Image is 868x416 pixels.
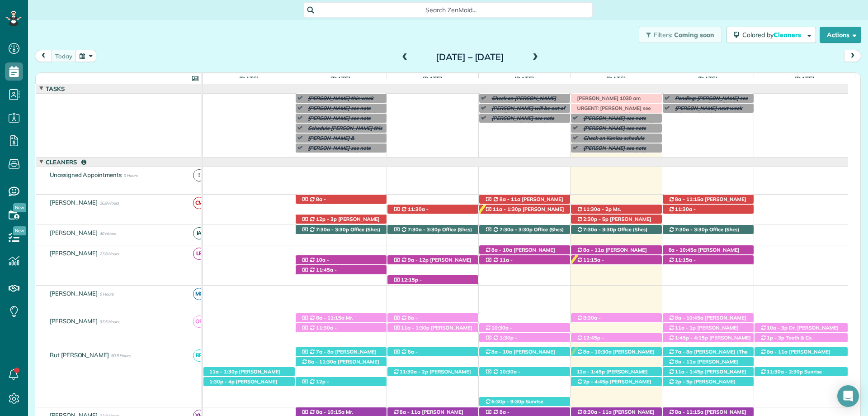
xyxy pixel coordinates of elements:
[209,378,235,385] span: 1:30p - 4p
[760,325,839,344] span: Dr. [PERSON_NAME] ([PHONE_NUMBER], [PHONE_NUMBER])
[421,75,444,82] span: [DATE]
[479,323,570,333] div: [STREET_ADDRESS]
[296,195,387,204] div: [STREET_ADDRESS]
[44,158,88,166] span: Cleaners
[304,95,374,101] span: [PERSON_NAME] this week
[479,333,570,343] div: [STREET_ADDRESS]
[675,409,704,415] span: 8a - 11:15a
[48,249,100,257] span: [PERSON_NAME]
[399,409,421,415] span: 8a - 11a
[485,206,564,219] span: [PERSON_NAME] ([PHONE_NUMBER])
[663,323,754,333] div: [STREET_ADDRESS]
[393,257,472,269] span: [PERSON_NAME] ([PHONE_NUMBER])
[301,226,381,239] span: Office (Shcs) ([PHONE_NUMBER])
[499,196,521,202] span: 8a - 11a
[583,206,612,212] span: 11:30a - 2p
[576,226,648,239] span: Office (Shcs) ([PHONE_NUMBER])
[579,145,649,164] span: [PERSON_NAME] see note (Wants a cleaning early this week if possible)
[755,333,848,343] div: [STREET_ADDRESS]
[755,323,848,333] div: [STREET_ADDRESS][PERSON_NAME]
[296,377,387,387] div: [STREET_ADDRESS][PERSON_NAME]
[479,205,570,214] div: [STREET_ADDRESS][PERSON_NAME]
[766,335,785,341] span: 1p - 3p
[301,257,330,269] span: 10a - 12:30p
[485,398,566,411] span: Sunrise Dermatology ([PHONE_NUMBER])
[696,75,719,82] span: [DATE]
[479,397,570,406] div: [STREET_ADDRESS][PERSON_NAME]
[479,347,570,357] div: [STREET_ADDRESS]
[301,349,377,361] span: [PERSON_NAME] ([PHONE_NUMBER])
[668,359,739,371] span: [PERSON_NAME] ([PHONE_NUMBER])
[668,226,740,239] span: Office (Shcs) ([PHONE_NUMBER])
[48,229,100,236] span: [PERSON_NAME]
[485,263,541,276] span: [PERSON_NAME] ([PHONE_NUMBER])
[209,378,277,391] span: [PERSON_NAME] ([PHONE_NUMBER])
[668,335,751,354] span: [PERSON_NAME] (DC LAWN) ([PHONE_NUMBER], [PHONE_NUMBER])
[485,196,563,209] span: [PERSON_NAME] ([PHONE_NUMBER])
[663,347,754,357] div: [STREET_ADDRESS]
[576,247,647,259] span: [PERSON_NAME] ([PHONE_NUMBER])
[583,378,609,385] span: 2p - 4:45p
[387,323,478,333] div: [STREET_ADDRESS]
[485,257,513,269] span: 11a - 1:30p
[674,31,715,39] span: Coming soon
[576,368,648,381] span: [PERSON_NAME] ([PHONE_NUMBER])
[193,248,205,260] span: LE
[726,27,816,43] button: Colored byCleaners
[301,202,361,215] span: [PERSON_NAME] ([PHONE_NUMBER])
[576,263,633,276] span: [PERSON_NAME] ([PHONE_NUMBER])
[479,195,570,204] div: [STREET_ADDRESS]
[393,277,422,289] span: 12:15p - 2:45p
[304,145,374,164] span: [PERSON_NAME] see note ([DATE] or [DATE] afternoon only)
[513,75,536,82] span: [DATE]
[123,173,137,178] span: 0 Hours
[675,335,708,341] span: 1:45p - 4:15p
[393,321,453,334] span: [PERSON_NAME] ([PHONE_NUMBER])
[401,325,430,331] span: 11a - 1:30p
[301,196,326,209] span: 8a - 11:30a
[301,385,358,397] span: [PERSON_NAME] ([PHONE_NUMBER])
[487,95,556,108] span: Check on [PERSON_NAME] dates again
[663,245,754,255] div: [STREET_ADDRESS]
[99,201,119,206] span: 26.8 Hours
[571,245,662,255] div: [STREET_ADDRESS]
[663,313,754,323] div: [STREET_ADDRESS]
[485,341,541,354] span: [PERSON_NAME] ([PHONE_NUMBER])
[668,368,746,381] span: [PERSON_NAME] ([PHONE_NUMBER])
[668,212,725,225] span: [PERSON_NAME] ([PHONE_NUMBER])
[301,263,361,276] span: [PERSON_NAME] ([PHONE_NUMBER])
[654,31,673,39] span: Filters:
[844,50,861,62] button: next
[99,231,116,236] span: 40 Hours
[304,125,382,138] span: Schedule [PERSON_NAME] this week
[571,255,662,265] div: [STREET_ADDRESS]
[766,325,788,331] span: 10a - 3p
[774,31,802,39] span: Cleaners
[668,247,740,259] span: [PERSON_NAME] ([PHONE_NUMBER])
[571,367,662,377] div: [STREET_ADDRESS]
[663,333,754,343] div: 19272 [US_STATE] 181 - Fairhope, AL, 36532
[301,273,358,286] span: [PERSON_NAME] ([PHONE_NUMBER])
[820,27,861,43] button: Actions
[296,255,387,265] div: [STREET_ADDRESS]
[766,368,803,375] span: 11:30a - 2:30p
[301,378,330,391] span: 12p - 3:45p
[399,368,429,375] span: 11:30a - 2p
[479,245,570,255] div: [STREET_ADDRESS]
[296,347,387,357] div: [STREET_ADDRESS]
[663,255,754,265] div: [STREET_ADDRESS]
[296,265,387,275] div: [STREET_ADDRESS]
[583,216,609,222] span: 2:30p - 5p
[668,196,746,209] span: [PERSON_NAME] ([PHONE_NUMBER])
[393,325,472,337] span: [PERSON_NAME] ([PHONE_NUMBER])
[668,378,736,391] span: [PERSON_NAME] ([PHONE_NUMBER])
[576,341,633,354] span: [PERSON_NAME] ([PHONE_NUMBER])
[51,50,76,62] button: today
[675,315,704,321] span: 8a - 10:45a
[671,105,751,157] span: [PERSON_NAME] next week (Please schedule [PERSON_NAME] for [DATE] or [DATE]. Marking this as urge...
[675,378,693,385] span: 2p - 5p
[675,368,704,375] span: 11a - 1:45p
[316,315,345,321] span: 8a - 11:15a
[479,225,570,234] div: 11940 [US_STATE] 181 - Fairhope, AL, 36532
[571,313,662,323] div: [STREET_ADDRESS][PERSON_NAME]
